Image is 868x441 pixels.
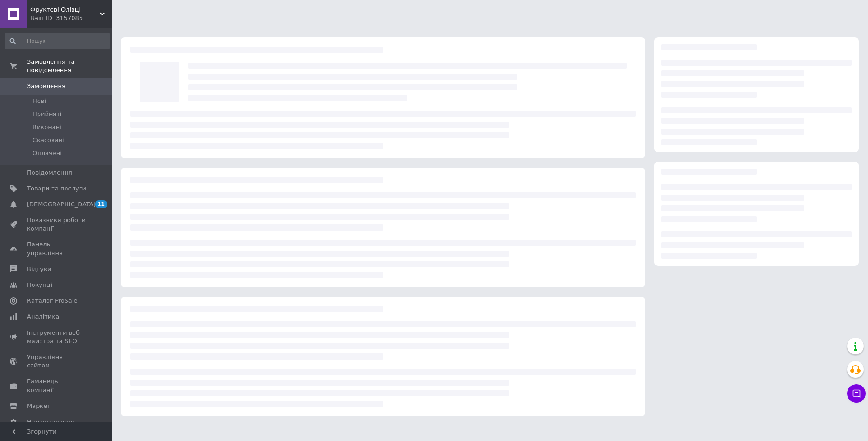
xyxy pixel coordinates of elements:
[33,123,61,131] span: Виконані
[27,353,86,370] span: Управління сайтом
[27,281,52,289] span: Покупці
[27,312,59,321] span: Аналітика
[33,97,46,105] span: Нові
[27,329,86,346] span: Інструменти веб-майстра та SEO
[27,418,74,426] span: Налаштування
[30,6,100,14] span: Фруктові Олівці
[27,184,86,193] span: Товари та послуги
[33,110,61,118] span: Прийняті
[95,200,107,208] span: 11
[27,58,112,75] span: Замовлення та повідомлення
[30,14,112,22] div: Ваш ID: 3157085
[27,200,96,209] span: [DEMOGRAPHIC_DATA]
[27,216,86,233] span: Показники роботи компанії
[27,402,51,410] span: Маркет
[27,377,86,394] span: Гаманець компанії
[33,136,64,144] span: Скасовані
[5,33,110,49] input: Пошук
[27,240,86,257] span: Панель управління
[27,297,77,305] span: Каталог ProSale
[847,384,866,403] button: Чат з покупцем
[27,82,66,90] span: Замовлення
[33,149,62,157] span: Оплачені
[27,169,72,177] span: Повідомлення
[27,265,51,273] span: Відгуки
